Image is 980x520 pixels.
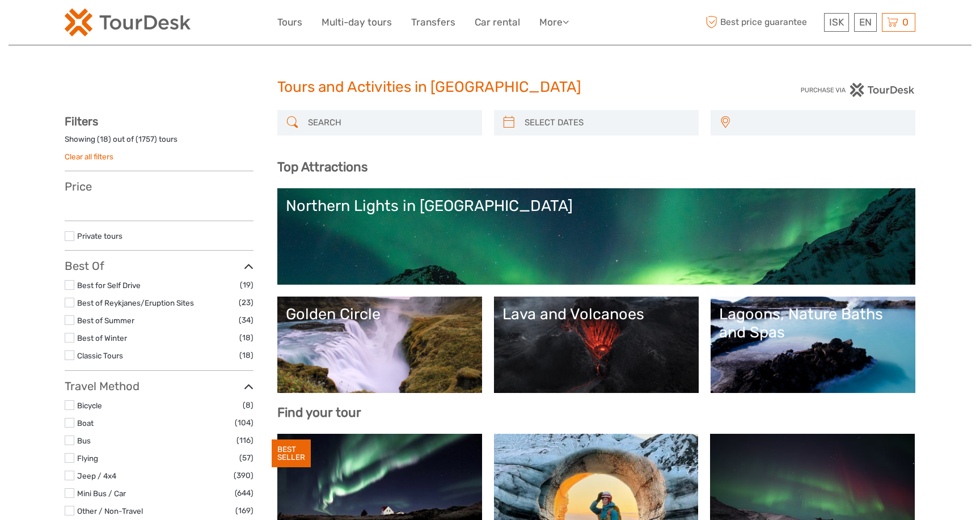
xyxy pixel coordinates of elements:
[719,305,907,342] div: Lagoons, Nature Baths and Spas
[77,231,122,240] a: Private tours
[286,197,907,215] div: Northern Lights in [GEOGRAPHIC_DATA]
[236,434,254,447] span: (116)
[502,305,690,323] div: Lava and Volcanoes
[77,436,91,445] a: Bus
[286,305,474,323] div: Golden Circle
[77,281,141,290] a: Best for Self Drive
[239,451,254,464] span: (57)
[243,399,254,412] span: (8)
[520,113,693,133] input: SELECT DATES
[502,305,690,384] a: Lava and Volcanoes
[65,379,254,393] h3: Travel Method
[286,197,907,276] a: Northern Lights in [GEOGRAPHIC_DATA]
[539,14,569,31] a: More
[77,401,102,410] a: Bicycle
[77,316,134,325] a: Best of Summer
[138,134,154,145] label: 1757
[77,506,143,515] a: Other / Non-Travel
[77,351,123,360] a: Classic Tours
[77,333,127,343] a: Best of Winter
[234,469,254,482] span: (390)
[829,16,844,28] span: ISK
[286,305,474,384] a: Golden Circle
[235,487,254,500] span: (644)
[65,259,254,273] h3: Best Of
[239,296,254,309] span: (23)
[272,439,311,468] div: BEST SELLER
[303,113,476,133] input: SEARCH
[901,16,910,28] span: 0
[239,331,254,344] span: (18)
[322,14,392,31] a: Multi-day tours
[240,278,254,291] span: (19)
[703,13,821,32] span: Best price guarantee
[77,418,94,428] a: Boat
[411,14,455,31] a: Transfers
[235,416,254,429] span: (104)
[65,9,191,36] img: 120-15d4194f-c635-41b9-a512-a3cb382bfb57_logo_small.png
[239,349,254,362] span: (18)
[65,180,254,193] h3: Price
[277,159,367,175] b: Top Attractions
[100,134,108,145] label: 18
[77,454,98,463] a: Flying
[77,489,126,498] a: Mini Bus / Car
[277,78,703,96] h1: Tours and Activities in [GEOGRAPHIC_DATA]
[65,115,98,128] strong: Filters
[77,298,194,307] a: Best of Reykjanes/Eruption Sites
[277,14,302,31] a: Tours
[239,314,254,327] span: (34)
[475,14,520,31] a: Car rental
[65,134,254,151] div: Showing ( ) out of ( ) tours
[77,471,116,480] a: Jeep / 4x4
[277,405,361,420] b: Find your tour
[65,152,113,161] a: Clear all filters
[235,504,254,517] span: (169)
[800,83,915,97] img: PurchaseViaTourDesk.png
[854,13,877,32] div: EN
[719,305,907,384] a: Lagoons, Nature Baths and Spas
